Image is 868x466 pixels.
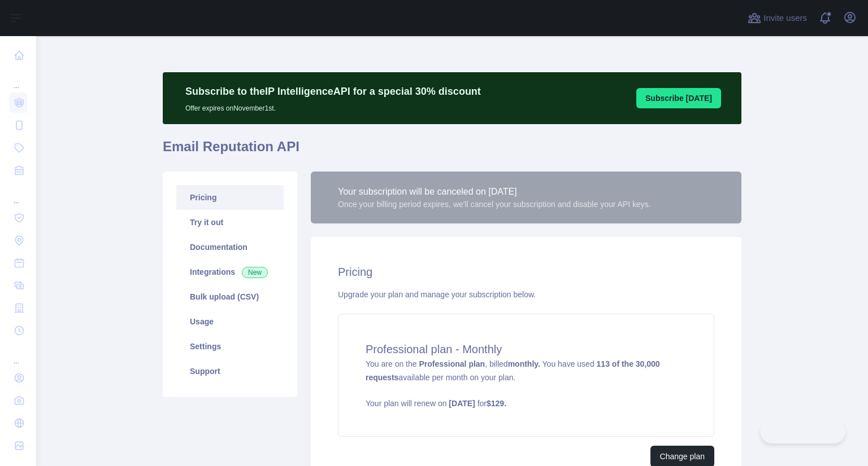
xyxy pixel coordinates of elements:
[745,9,809,27] button: Invite users
[176,185,284,210] a: Pricing
[163,138,741,165] h1: Email Reputation API
[338,185,651,199] div: Your subscription will be canceled on [DATE]
[449,399,475,408] strong: [DATE]
[176,334,284,359] a: Settings
[338,264,714,280] h2: Pricing
[185,83,481,99] p: Subscribe to the IP Intelligence API for a special 30 % discount
[760,420,845,443] iframe: Toggle Customer Support
[487,399,506,408] strong: $ 129 .
[9,68,27,90] div: ...
[366,359,687,409] span: You are on the , billed You have used available per month on your plan.
[338,289,714,300] div: Upgrade your plan and manage your subscription below.
[242,267,268,278] span: New
[636,88,721,108] button: Subscribe [DATE]
[366,341,687,357] h4: Professional plan - Monthly
[176,284,284,309] a: Bulk upload (CSV)
[185,99,481,113] p: Offer expires on November 1st.
[176,235,284,260] a: Documentation
[508,359,540,368] strong: monthly.
[366,398,687,409] p: Your plan will renew on for
[176,309,284,334] a: Usage
[366,359,660,382] strong: 113 of the 30,000 requests
[9,183,27,205] div: ...
[176,359,284,384] a: Support
[763,12,807,25] span: Invite users
[9,343,27,366] div: ...
[176,210,284,235] a: Try it out
[419,359,485,368] strong: Professional plan
[176,260,284,284] a: Integrations New
[338,199,651,210] div: Once your billing period expires, we'll cancel your subscription and disable your API keys.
